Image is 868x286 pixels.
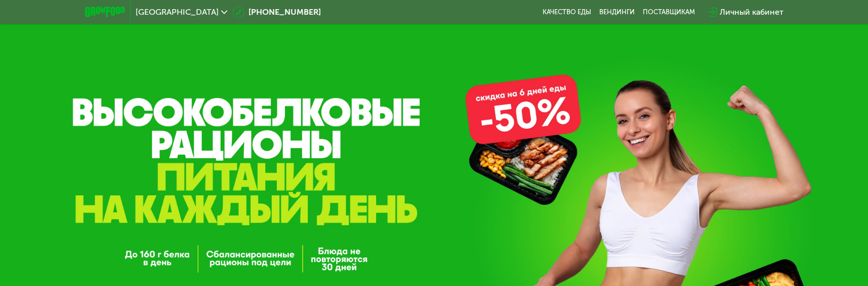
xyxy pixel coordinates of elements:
div: поставщикам [643,8,695,16]
a: Качество еды [543,8,591,16]
span: [GEOGRAPHIC_DATA] [136,8,219,16]
div: Личный кабинет [720,6,783,18]
a: Вендинги [599,8,635,16]
a: [PHONE_NUMBER] [232,6,321,18]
